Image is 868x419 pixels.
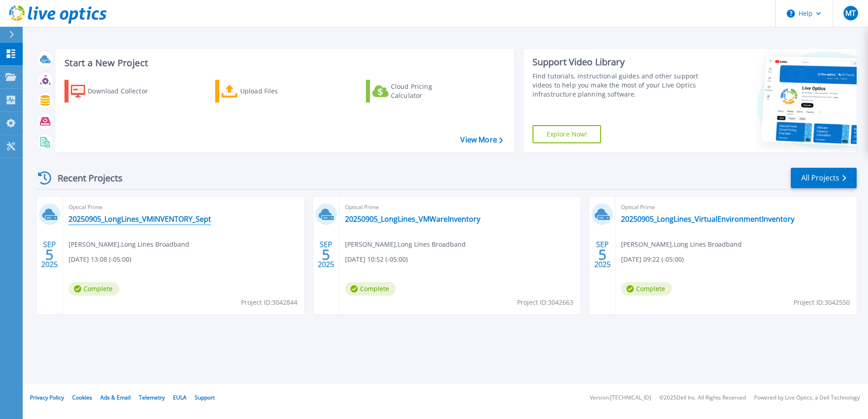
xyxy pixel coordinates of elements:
[366,80,467,102] a: Cloud Pricing Calculator
[100,394,131,401] a: Ads & Email
[460,136,503,144] a: View More
[533,56,702,68] div: Support Video Library
[791,168,857,188] a: All Projects
[659,395,746,401] li: © 2025 Dell Inc. All Rights Reserved
[517,297,573,307] span: Project ID: 3042663
[30,394,64,401] a: Privacy Policy
[88,82,160,100] div: Download Collector
[41,238,58,271] div: SEP 2025
[621,282,672,296] span: Complete
[72,394,92,401] a: Cookies
[621,202,851,212] span: Optical Prime
[195,394,215,401] a: Support
[35,167,135,189] div: Recent Projects
[215,80,316,102] a: Upload Files
[533,72,702,99] div: Find tutorials, instructional guides and other support videos to help you make the most of your L...
[590,395,651,401] li: Version: [TECHNICAL_ID]
[598,251,607,258] span: 5
[621,254,684,264] span: [DATE] 09:22 (-05:00)
[533,125,602,143] a: Explore Now!
[69,202,299,212] span: Optical Prime
[139,394,165,401] a: Telemetry
[754,395,860,401] li: Powered by Live Optics, a Dell Technology
[69,254,131,264] span: [DATE] 13:08 (-05:00)
[64,80,166,102] a: Download Collector
[240,82,313,100] div: Upload Files
[345,239,466,249] span: [PERSON_NAME] , Long Lines Broadband
[45,251,54,258] span: 5
[345,202,575,212] span: Optical Prime
[345,214,480,224] a: 20250905_LongLines_VMWareInventory
[69,214,211,224] a: 20250905_LongLines_VMINVENTORY_Sept
[345,282,396,296] span: Complete
[621,239,742,249] span: [PERSON_NAME] , Long Lines Broadband
[594,238,611,271] div: SEP 2025
[173,394,187,401] a: EULA
[322,251,330,258] span: 5
[64,58,503,68] h3: Start a New Project
[391,82,464,100] div: Cloud Pricing Calculator
[845,10,856,17] span: MT
[794,297,850,307] span: Project ID: 3042550
[69,282,119,296] span: Complete
[317,238,335,271] div: SEP 2025
[345,254,408,264] span: [DATE] 10:52 (-05:00)
[69,239,189,249] span: [PERSON_NAME] , Long Lines Broadband
[621,214,794,224] a: 20250905_LongLines_VirtualEnvironmentInventory
[241,297,297,307] span: Project ID: 3042844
